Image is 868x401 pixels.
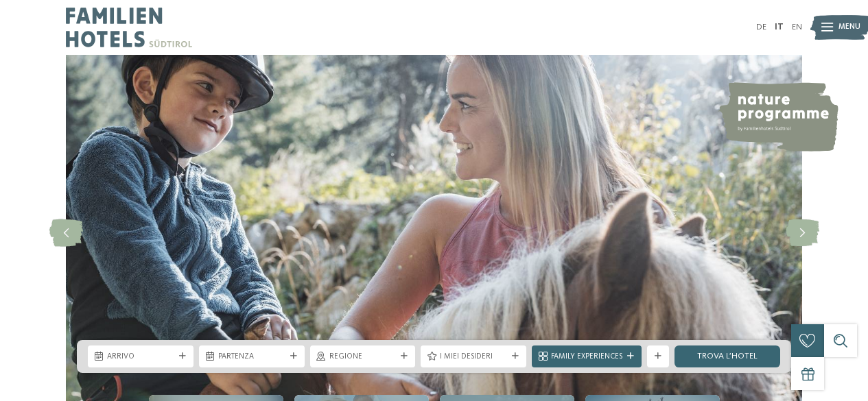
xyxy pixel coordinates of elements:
a: trova l’hotel [675,345,780,367]
img: nature programme by Familienhotels Südtirol [718,82,838,151]
span: I miei desideri [440,352,507,363]
a: DE [756,23,766,32]
span: Partenza [218,352,285,363]
a: EN [792,23,802,32]
span: Arrivo [107,352,174,363]
span: Menu [838,22,860,33]
a: IT [775,23,784,32]
span: Family Experiences [551,352,622,363]
span: Regione [329,352,397,363]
